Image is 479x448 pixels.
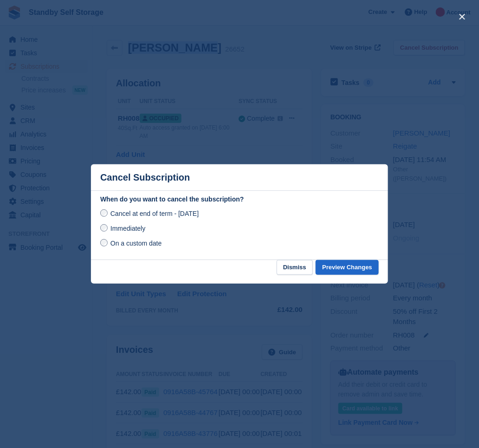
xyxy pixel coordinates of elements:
[100,209,108,217] input: Cancel at end of term - [DATE]
[277,260,313,275] button: Dismiss
[100,224,108,232] input: Immediately
[316,260,379,275] button: Preview Changes
[110,225,145,232] span: Immediately
[110,240,162,247] span: On a custom date
[100,195,379,204] label: When do you want to cancel the subscription?
[100,172,190,183] p: Cancel Subscription
[100,239,108,247] input: On a custom date
[110,210,199,217] span: Cancel at end of term - [DATE]
[455,9,470,24] button: close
